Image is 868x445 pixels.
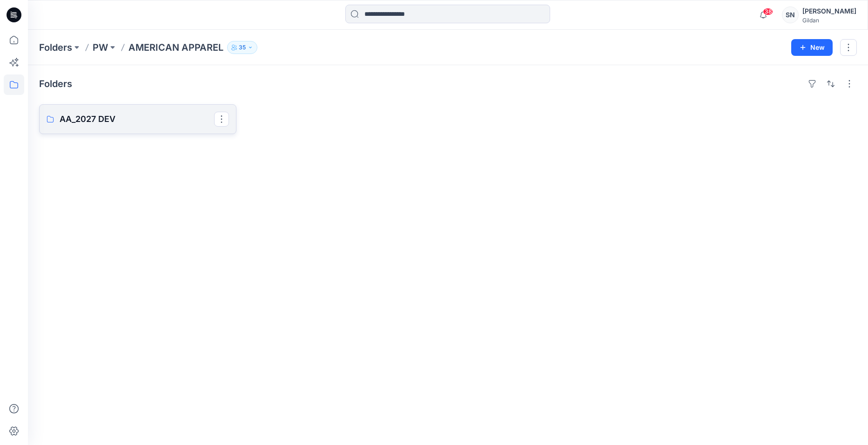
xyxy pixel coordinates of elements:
[791,39,833,56] button: New
[802,17,856,24] div: Gildan
[39,104,236,134] a: AA_2027 DEV
[782,7,799,23] div: SN
[60,113,214,126] p: AA_2027 DEV
[239,42,246,53] p: 35
[763,8,773,15] span: 38
[227,41,257,54] button: 35
[39,41,72,54] a: Folders
[128,41,223,54] p: AMERICAN APPAREL
[802,6,856,17] div: [PERSON_NAME]
[93,41,108,54] a: PW
[39,78,72,89] h4: Folders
